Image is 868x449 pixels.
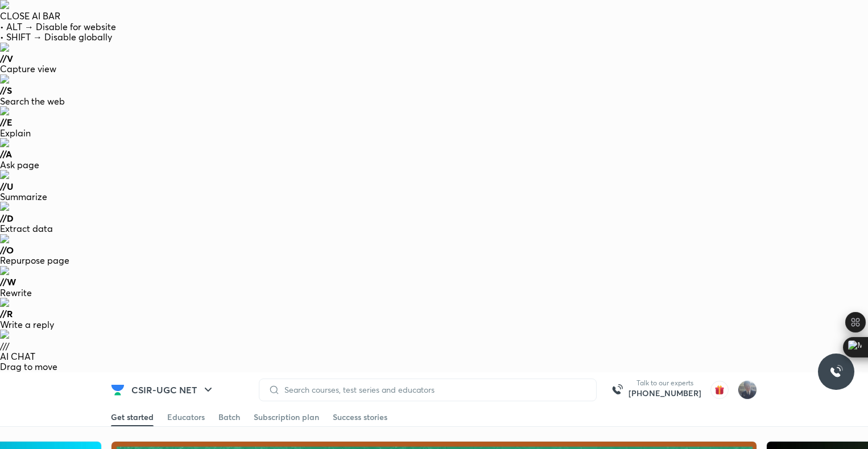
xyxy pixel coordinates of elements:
[218,411,240,423] div: Batch
[738,380,757,400] img: Probin Rai
[254,411,319,423] div: Subscription plan
[111,411,154,423] div: Get started
[280,385,587,394] input: Search courses, test series and educators
[111,408,154,426] a: Get started
[167,408,205,426] a: Educators
[710,381,729,399] img: avatar
[333,408,387,426] a: Success stories
[111,383,125,397] img: Company Logo
[254,408,319,426] a: Subscription plan
[629,388,701,399] a: [PHONE_NUMBER]
[606,379,629,401] img: call-us
[125,379,222,401] button: CSIR-UGC NET
[629,379,701,388] p: Talk to our experts
[218,408,240,426] a: Batch
[167,411,205,423] div: Educators
[333,411,387,423] div: Success stories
